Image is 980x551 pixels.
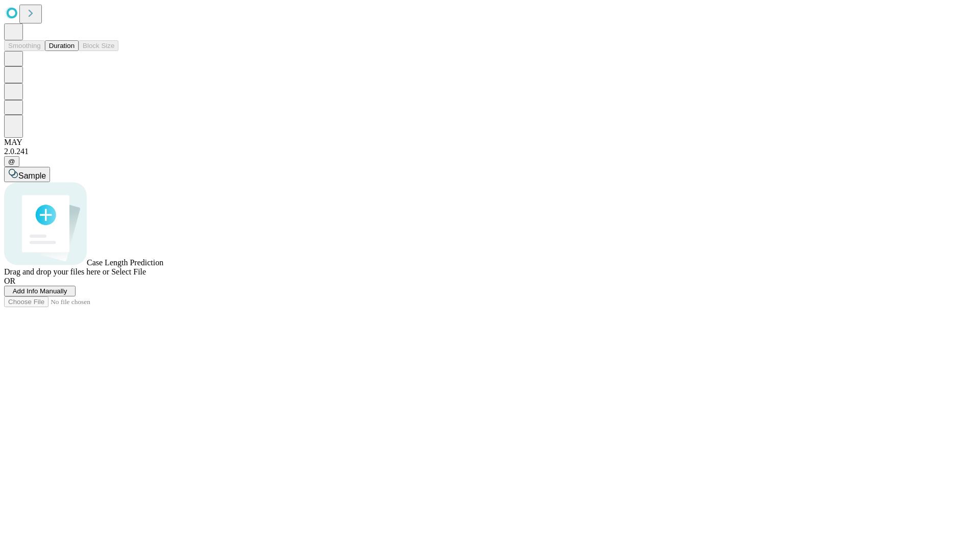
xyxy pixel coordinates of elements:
[4,147,976,156] div: 2.0.241
[4,267,109,276] span: Drag and drop your files here or
[4,40,45,51] button: Smoothing
[4,138,976,147] div: MAY
[13,287,67,295] span: Add Info Manually
[45,40,79,51] button: Duration
[4,156,19,167] button: @
[18,171,46,180] span: Sample
[87,258,163,267] span: Case Length Prediction
[4,277,15,285] span: OR
[111,267,146,276] span: Select File
[4,286,76,296] button: Add Info Manually
[79,40,118,51] button: Block Size
[8,158,15,165] span: @
[4,167,50,182] button: Sample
